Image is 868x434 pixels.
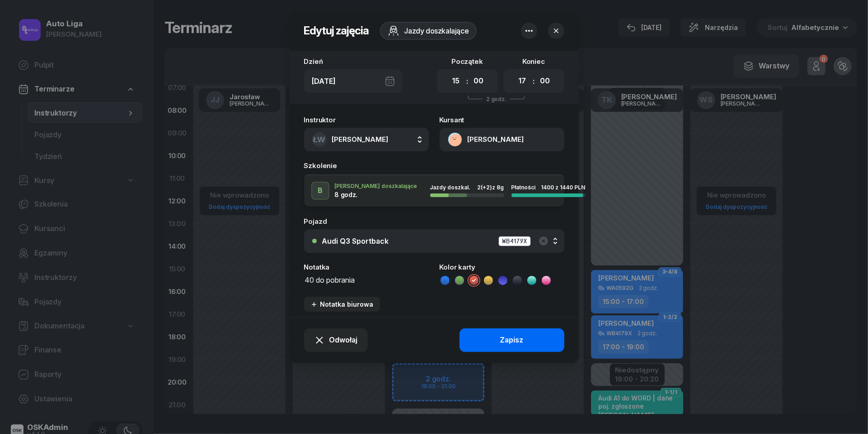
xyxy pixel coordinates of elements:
button: Notatka biurowa [304,297,380,312]
div: Notatka biurowa [310,300,374,308]
div: : [533,76,535,87]
div: WB4179X [498,236,531,246]
button: Audi Q3 SportbackWB4179X [304,229,564,253]
span: ŁW [313,136,326,144]
button: [PERSON_NAME] [440,128,564,151]
div: : [466,76,468,87]
span: Odwołaj [329,334,358,346]
div: Zapisz [500,334,524,346]
button: Odwołaj [304,328,368,352]
h2: Edytuj zajęcia [304,24,369,38]
div: Audi Q3 Sportback [322,237,389,245]
button: Zapisz [460,328,564,352]
button: ŁW[PERSON_NAME] [304,128,429,151]
span: [PERSON_NAME] [332,135,389,144]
